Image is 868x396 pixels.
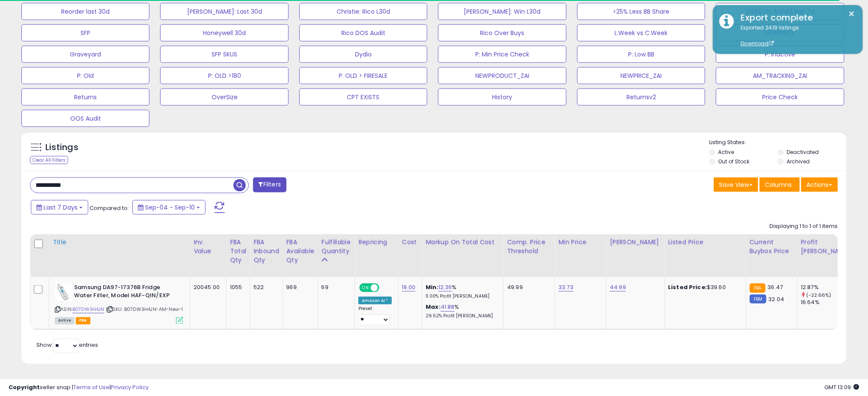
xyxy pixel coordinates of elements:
[160,24,288,41] button: Honeywell 30d
[719,148,734,156] label: Active
[438,24,566,41] button: Rico Over Buys
[760,177,800,192] button: Columns
[21,46,149,63] button: Graveyard
[750,295,767,304] small: FBM
[849,9,856,19] button: ×
[558,238,603,247] div: Min Price
[610,283,626,292] a: 44.99
[577,46,705,63] button: P: Low BB
[750,238,794,256] div: Current Buybox Price
[253,177,286,192] button: Filters
[716,46,844,63] button: P: Inactive
[30,156,68,164] div: Clear All Filters
[741,40,774,47] a: Download
[230,238,246,265] div: FBA Total Qty
[286,238,314,265] div: FBA Available Qty
[72,306,104,313] a: B07DW3H4JN
[36,341,98,349] span: Show: entries
[402,238,419,247] div: Cost
[426,283,438,291] b: Min:
[825,383,859,391] span: 2025-09-18 13:09 GMT
[322,238,351,256] div: Fulfillable Quantity
[577,89,705,106] button: Returnsv2
[734,12,856,24] div: Export complete
[358,238,395,247] div: Repricing
[73,383,110,391] a: Terms of Use
[577,3,705,20] button: >25% Less BB Share
[55,284,72,301] img: 41CpEtvWyQL._SL40_.jpg
[230,284,243,291] div: 1055
[610,238,661,247] div: [PERSON_NAME]
[402,283,416,292] a: 19.00
[716,3,844,20] button: [PERSON_NAME] last 7d
[132,200,206,215] button: Sep-04 - Sep-10
[807,292,832,298] small: (-22.66%)
[55,317,75,325] span: All listings currently available for purchase on Amazon
[801,284,856,291] div: 12.87%
[507,284,548,291] div: 49.99
[360,284,371,292] span: ON
[787,148,819,156] label: Deactivated
[801,177,838,192] button: Actions
[801,299,856,307] div: 16.64%
[426,303,441,311] b: Max:
[299,3,427,20] button: Christie: Rico L30d
[53,238,186,247] div: Title
[426,304,497,319] div: %
[299,67,427,84] button: P: OLD > FIRESALE
[45,142,78,154] h5: Listings
[438,3,566,20] button: [PERSON_NAME]: Win L30d
[668,238,743,247] div: Listed Price
[160,3,288,20] button: [PERSON_NAME]: Last 30d
[378,284,392,292] span: OFF
[299,89,427,106] button: CPT EXISTS
[787,158,810,165] label: Archived
[21,3,149,20] button: Reorder last 30d
[9,383,40,391] strong: Copyright
[507,238,551,256] div: Comp. Price Threshold
[716,89,844,106] button: Price Check
[89,204,129,212] span: Compared to:
[9,384,149,392] div: seller snap | |
[719,158,750,165] label: Out of Stock
[21,89,149,106] button: Returns
[160,89,288,106] button: OverSize
[426,238,500,247] div: Markup on Total Cost
[710,139,847,147] p: Listing States:
[426,284,497,299] div: %
[254,284,276,291] div: 522
[438,67,566,84] button: NEWPRODUCT_ZAI
[74,284,178,301] b: Samsung DA97-17376B Fridge Water Filter, Model HAF-QIN/EXP
[55,284,183,323] div: ASIN:
[76,317,90,325] span: FBA
[21,67,149,84] button: P: Old
[438,89,566,106] button: History
[769,295,784,303] span: 32.04
[194,284,220,291] div: 20045.00
[21,24,149,41] button: SFP
[716,67,844,84] button: AM_TRACKING_ZAI
[160,46,288,63] button: SFP SKUS
[441,303,455,312] a: 41.88
[254,238,279,265] div: FBA inbound Qty
[750,284,766,293] small: FBA
[286,284,311,291] div: 969
[106,306,183,313] span: | SKU: B07DW3H4JN-AM-New-1
[194,238,223,256] div: Inv. value
[322,284,348,291] div: 69
[668,283,707,291] b: Listed Price:
[426,313,497,319] p: 29.52% Profit [PERSON_NAME]
[770,222,838,231] div: Displaying 1 to 1 of 1 items
[668,284,740,291] div: $39.60
[358,306,392,325] div: Preset:
[714,177,758,192] button: Save View
[426,293,497,299] p: 11.00% Profit [PERSON_NAME]
[577,67,705,84] button: NEWPRICE_ZAI
[145,203,195,212] span: Sep-04 - Sep-10
[734,24,856,48] div: Exported 2419 listings.
[299,24,427,41] button: Rico DOS Audit
[31,200,88,215] button: Last 7 Days
[438,283,452,292] a: 12.36
[765,180,792,189] span: Columns
[160,67,288,84] button: P: OLD >180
